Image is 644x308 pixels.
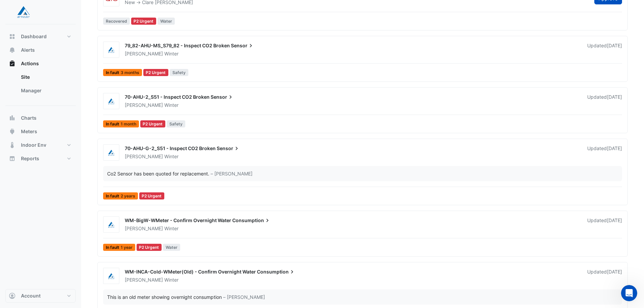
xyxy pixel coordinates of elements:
[5,289,76,303] button: Account
[21,128,37,135] span: Meters
[21,33,47,40] span: Dashboard
[16,84,76,97] a: Manager
[211,170,253,177] span: – [PERSON_NAME]
[5,30,76,43] button: Dashboard
[121,122,136,126] span: 1 month
[164,225,178,232] span: Winter
[9,60,16,67] app-icon: Actions
[621,285,637,301] iframe: Intercom live chat
[125,217,231,223] span: WM-BigW-WMeter - Confirm Overnight Water
[21,47,35,53] span: Alerts
[211,94,234,100] span: Sensor
[223,293,265,301] span: – [PERSON_NAME]
[125,277,163,283] span: [PERSON_NAME]
[231,42,254,49] span: Sensor
[121,194,135,198] span: 2 years
[125,145,216,151] span: 70-AHU-G-2_S51 - Inspect CO2 Broken
[21,142,46,148] span: Indoor Env
[607,269,622,275] span: Thu 21-Aug-2025 10:01 AEST
[103,69,142,76] span: In fault
[125,51,163,56] span: [PERSON_NAME]
[5,111,76,125] button: Charts
[9,33,16,40] app-icon: Dashboard
[607,43,622,48] span: Mon 29-Sep-2025 16:28 AEST
[103,192,138,199] span: In fault
[107,170,209,177] div: Co2 Sensor has been quoted for replacement.
[5,70,76,100] div: Actions
[164,102,178,109] span: Winter
[103,221,119,228] img: Airmaster Australia
[587,94,622,109] div: Updated
[170,69,188,76] span: Safety
[587,217,622,232] div: Updated
[607,217,622,223] span: Tue 26-Aug-2025 14:06 AEST
[9,47,16,53] app-icon: Alerts
[103,244,135,251] span: In fault
[143,69,169,76] div: P2 Urgent
[21,115,37,121] span: Charts
[164,50,178,57] span: Winter
[103,18,130,25] span: Recovered
[5,43,76,57] button: Alerts
[587,42,622,57] div: Updated
[9,115,16,121] app-icon: Charts
[16,70,76,84] a: Site
[125,102,163,108] span: [PERSON_NAME]
[158,18,175,25] span: Water
[9,142,16,148] app-icon: Indoor Env
[5,57,76,70] button: Actions
[140,120,166,127] div: P2 Urgent
[164,277,178,283] span: Winter
[139,192,165,199] div: P2 Urgent
[125,226,163,231] span: [PERSON_NAME]
[137,244,162,251] div: P2 Urgent
[125,94,210,100] span: 70-AHU-2_S51 - Inspect CO2 Broken
[5,138,76,152] button: Indoor Env
[217,145,240,152] span: Sensor
[21,155,39,162] span: Reports
[103,98,119,105] img: Airmaster Australia
[167,120,185,127] span: Safety
[103,47,119,53] img: Airmaster Australia
[21,292,41,299] span: Account
[607,145,622,151] span: Mon 22-Sep-2025 10:14 AEST
[587,268,622,283] div: Updated
[587,145,622,160] div: Updated
[131,18,157,25] div: P2 Urgent
[9,155,16,162] app-icon: Reports
[125,43,230,48] span: 79_82-AHU-MS_S79_82 - Inspect CO2 Broken
[21,60,39,67] span: Actions
[607,94,622,100] span: Mon 29-Sep-2025 16:27 AEST
[5,152,76,165] button: Reports
[9,128,16,135] app-icon: Meters
[8,5,39,19] img: Company Logo
[5,125,76,138] button: Meters
[125,269,256,275] span: WM-INCA-Cold-WMeter(Old) - Confirm Overnight Water
[164,153,178,160] span: Winter
[257,268,295,275] span: Consumption
[163,244,180,251] span: Water
[232,217,271,224] span: Consumption
[103,149,119,156] img: Airmaster Australia
[125,153,163,159] span: [PERSON_NAME]
[103,120,139,127] span: In fault
[103,273,119,280] img: Airmaster Australia
[121,245,133,250] span: 1 year
[107,293,222,301] div: This is an old meter showing overnight consumption
[121,71,139,75] span: 3 months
